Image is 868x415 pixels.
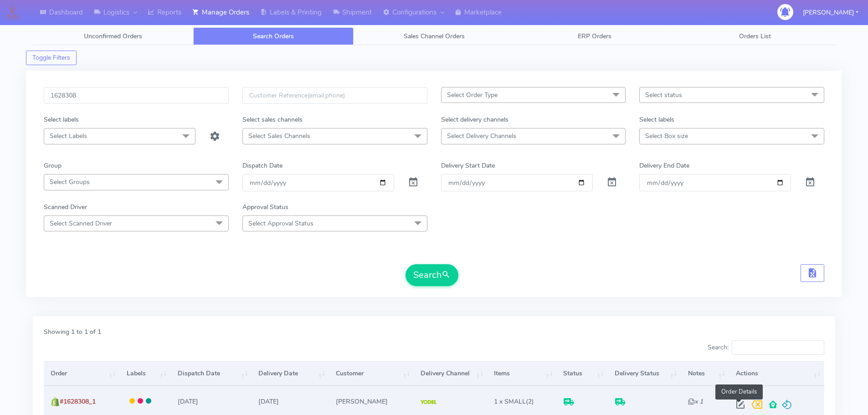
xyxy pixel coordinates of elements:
[60,397,96,406] span: #1628308_1
[50,132,87,140] span: Select Labels
[447,132,516,140] span: Select Delivery Channels
[494,397,534,406] span: (2)
[447,91,498,99] span: Select Order Type
[44,87,229,104] input: Order Id
[242,202,288,212] label: Approval Status
[44,361,119,386] th: Order: activate to sort column ascending
[441,161,495,170] label: Delivery Start Date
[242,87,427,104] input: Customer Reference(email,phone)
[50,178,90,186] span: Select Groups
[252,361,329,386] th: Delivery Date: activate to sort column ascending
[50,219,112,228] span: Select Scanned Driver
[406,264,458,286] button: Search
[708,340,824,355] label: Search:
[248,219,313,228] span: Select Approval Status
[732,340,824,355] input: Search:
[639,161,689,170] label: Delivery End Date
[242,115,303,124] label: Select sales channels
[645,132,688,140] span: Select Box size
[248,132,310,140] span: Select Sales Channels
[739,32,771,41] span: Orders List
[26,51,77,65] button: Toggle Filters
[729,361,824,386] th: Actions: activate to sort column ascending
[494,397,526,406] span: 1 x SMALL
[51,397,60,406] img: shopify.png
[556,361,607,386] th: Status: activate to sort column ascending
[404,32,465,41] span: Sales Channel Orders
[119,361,170,386] th: Labels: activate to sort column ascending
[681,361,729,386] th: Notes: activate to sort column ascending
[171,361,252,386] th: Dispatch Date: activate to sort column ascending
[33,27,835,45] ul: Tabs
[441,115,508,124] label: Select delivery channels
[84,32,142,41] span: Unconfirmed Orders
[487,361,556,386] th: Items: activate to sort column ascending
[645,91,682,99] span: Select status
[329,361,414,386] th: Customer: activate to sort column ascending
[688,397,703,406] i: x 1
[607,361,681,386] th: Delivery Status: activate to sort column ascending
[578,32,611,41] span: ERP Orders
[414,361,487,386] th: Delivery Channel: activate to sort column ascending
[44,202,87,212] label: Scanned Driver
[44,115,79,124] label: Select labels
[796,3,865,22] button: [PERSON_NAME]
[44,327,101,337] label: Showing 1 to 1 of 1
[421,400,437,405] img: Yodel
[242,161,282,170] label: Dispatch Date
[639,115,674,124] label: Select labels
[253,32,294,41] span: Search Orders
[44,161,62,170] label: Group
